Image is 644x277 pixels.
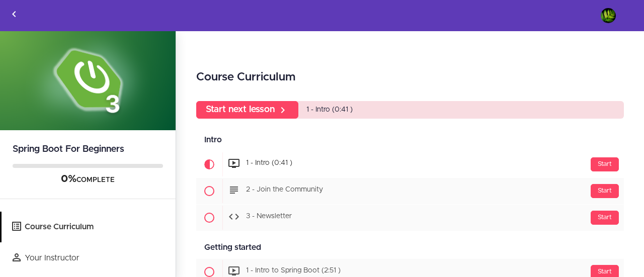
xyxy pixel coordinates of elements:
span: 0% [61,174,76,184]
a: Start 3 - Newsletter [196,205,624,231]
svg: Back to courses [8,8,20,20]
div: Intro [196,129,624,151]
span: Current item [196,151,222,177]
h2: Course Curriculum [196,69,624,86]
span: 2 - Join the Community [246,187,323,194]
span: 1 - Intro (0:41 ) [246,160,292,167]
a: Start 2 - Join the Community [196,178,624,204]
div: Getting started [196,236,624,259]
span: 1 - Intro (0:41 ) [306,106,353,113]
a: Back to courses [1,1,28,31]
a: Current item Start 1 - Intro (0:41 ) [196,151,624,177]
a: Start next lesson [196,101,298,119]
img: dipti4925@gmail.com [601,8,616,23]
div: Start [591,184,619,198]
div: Start [591,157,619,171]
span: 1 - Intro to Spring Boot (2:51 ) [246,267,341,274]
span: 3 - Newsletter [246,213,292,220]
div: Start [591,211,619,225]
a: Your Instructor [2,243,176,273]
a: Course Curriculum [2,212,176,242]
div: COMPLETE [13,173,163,186]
